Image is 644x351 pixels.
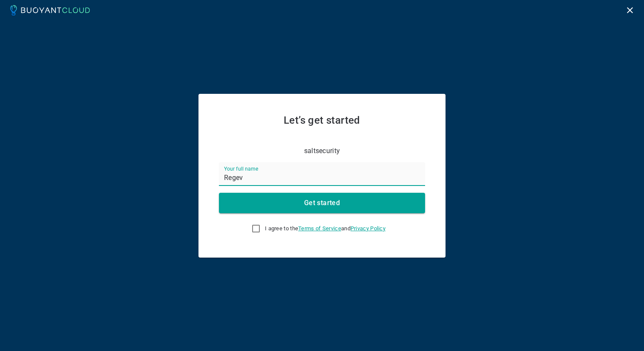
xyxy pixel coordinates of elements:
[304,199,340,207] h4: Get started
[224,165,258,172] label: Your full name
[623,3,637,17] button: Logout
[265,225,385,232] span: I agree to the and
[219,114,425,126] h2: Let’s get started
[304,147,340,155] p: saltsecurity
[298,225,341,232] a: Terms of Service
[351,225,385,232] a: Privacy Policy
[219,193,425,213] button: Get started
[623,6,637,14] a: Logout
